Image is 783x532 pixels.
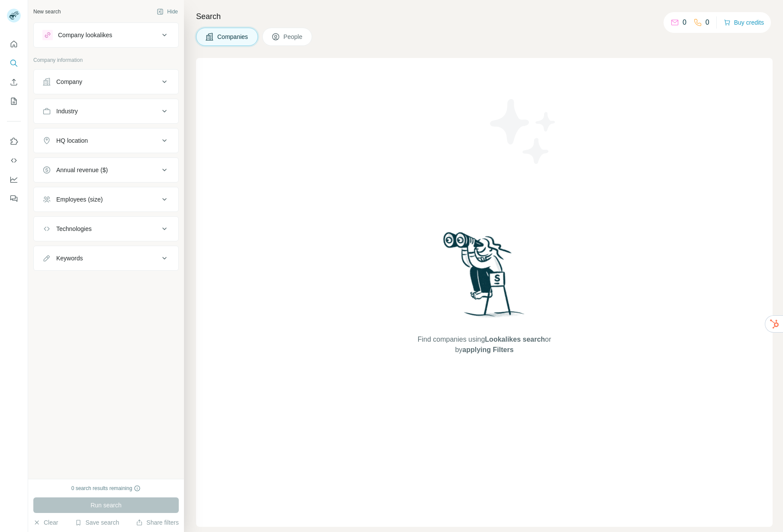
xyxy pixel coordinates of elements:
button: Quick start [7,36,21,52]
span: Find companies using or by [415,334,554,355]
button: My lists [7,93,21,109]
span: People [284,32,303,41]
button: Search [7,55,21,71]
button: Company lookalikes [34,25,178,45]
div: Company [56,77,82,86]
div: HQ location [56,136,88,145]
span: Companies [217,32,249,41]
div: Annual revenue ($) [56,166,108,174]
button: Clear [33,518,58,527]
div: New search [33,8,61,16]
div: Company lookalikes [58,31,112,39]
button: Industry [34,101,178,122]
p: 0 [706,17,709,28]
button: Employees (size) [34,189,178,210]
span: applying Filters [462,346,513,353]
button: Dashboard [7,172,21,187]
span: Lookalikes search [485,336,545,343]
button: Annual revenue ($) [34,160,178,180]
button: Hide [151,5,184,18]
div: Technologies [56,224,92,233]
button: Feedback [7,191,21,206]
button: Enrich CSV [7,74,21,90]
button: Use Surfe API [7,153,21,168]
p: Company information [33,56,179,64]
div: Keywords [56,254,83,263]
button: Share filters [136,518,179,527]
div: 0 search results remaining [71,484,141,492]
h4: Search [196,10,773,22]
div: Industry [56,107,78,115]
button: Use Surfe on LinkedIn [7,134,21,149]
p: 0 [683,17,686,28]
button: Keywords [34,248,178,269]
button: Company [34,71,178,92]
button: Buy credits [724,16,764,29]
div: Employees (size) [56,195,103,204]
img: Surfe Illustration - Woman searching with binoculars [439,230,529,326]
button: Technologies [34,218,178,239]
button: Save search [75,518,119,527]
img: Surfe Illustration - Stars [484,93,562,170]
button: HQ location [34,130,178,151]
